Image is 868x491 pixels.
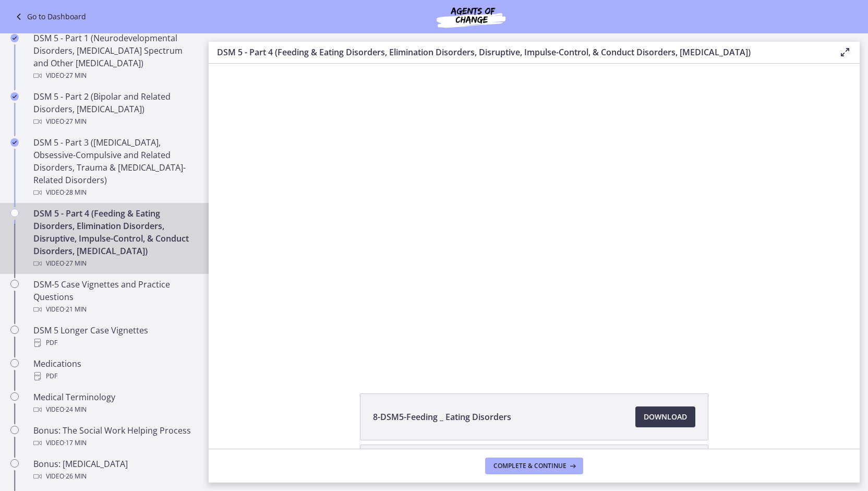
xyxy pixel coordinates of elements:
[33,278,196,316] div: DSM-5 Case Vignettes and Practice Questions
[64,470,87,483] span: · 26 min
[33,257,196,270] div: Video
[33,370,196,382] div: PDF
[33,357,196,382] div: Medications
[33,303,196,316] div: Video
[33,337,196,349] div: PDF
[64,257,87,270] span: · 27 min
[33,403,196,416] div: Video
[33,186,196,199] div: Video
[64,186,87,199] span: · 28 min
[33,207,196,270] div: DSM 5 - Part 4 (Feeding & Eating Disorders, Elimination Disorders, Disruptive, Impulse-Control, &...
[64,403,87,416] span: · 24 min
[493,462,566,470] span: Complete & continue
[217,46,822,58] h3: DSM 5 - Part 4 (Feeding & Eating Disorders, Elimination Disorders, Disruptive, Impulse-Control, &...
[209,64,860,369] iframe: To enrich screen reader interactions, please activate Accessibility in Grammarly extension settings
[33,136,196,199] div: DSM 5 - Part 3 ([MEDICAL_DATA], Obsessive-Compulsive and Related Disorders, Trauma & [MEDICAL_DAT...
[33,324,196,349] div: DSM 5 Longer Case Vignettes
[33,424,196,449] div: Bonus: The Social Work Helping Process
[33,115,196,128] div: Video
[33,69,196,82] div: Video
[64,303,87,316] span: · 21 min
[64,69,87,82] span: · 27 min
[485,458,583,474] button: Complete & continue
[33,391,196,416] div: Medical Terminology
[373,411,511,423] span: 8-DSM5-Feeding _ Eating Disorders
[64,115,87,128] span: · 27 min
[33,90,196,128] div: DSM 5 - Part 2 (Bipolar and Related Disorders, [MEDICAL_DATA])
[644,411,687,423] span: Download
[33,458,196,483] div: Bonus: [MEDICAL_DATA]
[10,34,19,42] i: Completed
[10,92,19,101] i: Completed
[64,437,87,449] span: · 17 min
[33,437,196,449] div: Video
[33,32,196,82] div: DSM 5 - Part 1 (Neurodevelopmental Disorders, [MEDICAL_DATA] Spectrum and Other [MEDICAL_DATA])
[408,4,534,29] img: Agents of Change
[33,470,196,483] div: Video
[13,10,86,23] a: Go to Dashboard
[635,406,695,427] a: Download
[10,138,19,147] i: Completed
